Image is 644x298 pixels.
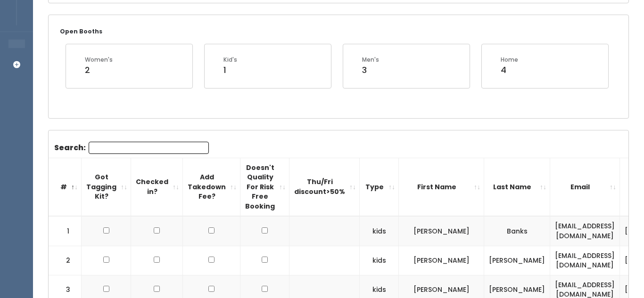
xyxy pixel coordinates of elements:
[362,56,379,64] div: Men's
[550,246,620,275] td: [EMAIL_ADDRESS][DOMAIN_NAME]
[131,158,183,216] th: Checked in?: activate to sort column ascending
[550,158,620,216] th: Email: activate to sort column ascending
[501,64,518,76] div: 4
[54,142,209,154] label: Search:
[289,158,360,216] th: Thu/Fri discount&gt;50%: activate to sort column ascending
[82,158,131,216] th: Got Tagging Kit?: activate to sort column ascending
[399,216,484,246] td: [PERSON_NAME]
[85,64,113,76] div: 2
[49,158,82,216] th: #: activate to sort column descending
[60,27,102,35] small: Open Booths
[49,246,82,275] td: 2
[49,216,82,246] td: 1
[484,158,550,216] th: Last Name: activate to sort column ascending
[360,216,399,246] td: kids
[223,64,237,76] div: 1
[89,142,209,154] input: Search:
[240,158,289,216] th: Doesn't Quality For Risk Free Booking : activate to sort column ascending
[484,246,550,275] td: [PERSON_NAME]
[399,246,484,275] td: [PERSON_NAME]
[550,216,620,246] td: [EMAIL_ADDRESS][DOMAIN_NAME]
[360,246,399,275] td: kids
[85,56,113,64] div: Women's
[501,56,518,64] div: Home
[183,158,240,216] th: Add Takedown Fee?: activate to sort column ascending
[362,64,379,76] div: 3
[484,216,550,246] td: Banks
[399,158,484,216] th: First Name: activate to sort column ascending
[223,56,237,64] div: Kid's
[360,158,399,216] th: Type: activate to sort column ascending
